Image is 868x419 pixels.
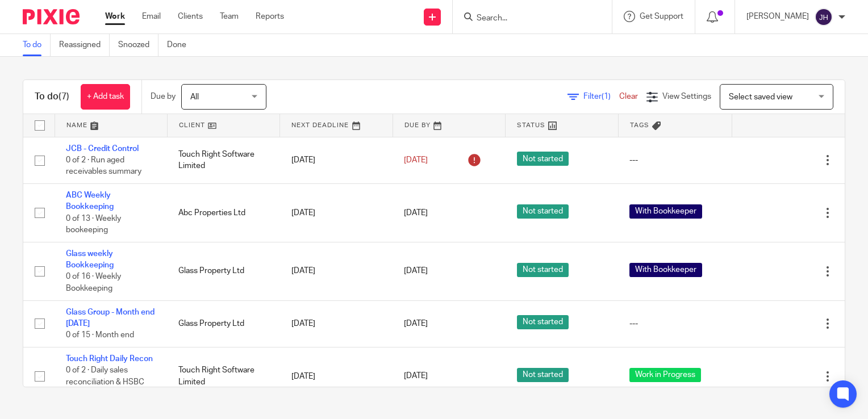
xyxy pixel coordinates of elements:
[59,92,69,101] span: (7)
[517,263,569,277] span: Not started
[629,154,720,166] div: ---
[280,347,393,405] td: [DATE]
[404,209,428,217] span: [DATE]
[220,11,239,22] a: Team
[280,242,393,300] td: [DATE]
[640,12,683,20] span: Get Support
[517,368,569,382] span: Not started
[66,250,114,269] a: Glass weekly Bookkeeping
[475,14,578,24] input: Search
[517,204,569,219] span: Not started
[517,152,569,166] span: Not started
[280,300,393,347] td: [DATE]
[66,366,144,397] span: 0 of 2 · Daily sales reconciliation & HSBC recon
[619,93,638,100] a: Clear
[729,93,792,101] span: Select saved view
[167,300,279,347] td: Glass Property Ltd
[630,122,649,128] span: Tags
[815,8,833,26] img: svg%3E
[746,11,809,22] p: [PERSON_NAME]
[66,355,153,363] a: Touch Right Daily Recon
[151,91,176,102] p: Due by
[629,263,702,277] span: With Bookkeeper
[167,183,279,242] td: Abc Properties Ltd
[66,308,155,328] a: Glass Group - Month end [DATE]
[167,137,279,183] td: Touch Right Software Limited
[404,320,428,328] span: [DATE]
[23,34,51,56] a: To do
[59,34,110,56] a: Reassigned
[66,145,139,153] a: JCB - Credit Control
[629,318,720,329] div: ---
[118,34,158,56] a: Snoozed
[178,11,203,22] a: Clients
[167,347,279,405] td: Touch Right Software Limited
[35,91,69,103] h1: To do
[404,156,428,164] span: [DATE]
[404,372,428,380] span: [DATE]
[66,273,121,293] span: 0 of 16 · Weekly Bookkeeping
[602,93,611,100] span: (1)
[167,242,279,300] td: Glass Property Ltd
[629,204,702,219] span: With Bookkeeper
[142,11,161,22] a: Email
[583,93,619,100] span: Filter
[167,34,195,56] a: Done
[105,11,125,22] a: Work
[404,267,428,275] span: [DATE]
[66,215,121,234] span: 0 of 13 · Weekly bookeeping
[66,156,141,176] span: 0 of 2 · Run aged receivables summary
[190,93,199,101] span: All
[81,84,130,110] a: + Add task
[662,93,711,100] span: View Settings
[66,191,114,211] a: ABC Weekly Bookkeeping
[66,331,134,339] span: 0 of 15 · Month end
[517,315,569,329] span: Not started
[23,9,80,24] img: Pixie
[280,183,393,242] td: [DATE]
[256,11,284,22] a: Reports
[280,137,393,183] td: [DATE]
[629,368,701,382] span: Work in Progress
